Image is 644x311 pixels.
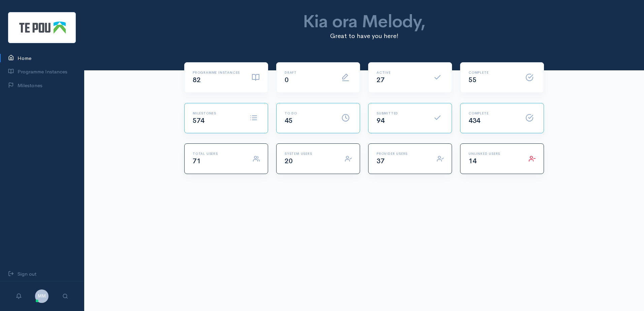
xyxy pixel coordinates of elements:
[35,289,49,303] span: MM
[8,12,76,43] img: Te Pou
[469,152,521,155] h6: Unlinked Users
[469,157,476,165] span: 14
[377,152,429,155] h6: Provider Users
[377,157,384,165] span: 37
[232,31,496,41] p: Great to have you here!
[193,152,245,155] h6: Total Users
[193,157,200,165] span: 71
[232,12,496,31] h1: Kia ora Melody,
[35,292,49,299] a: MM
[285,152,337,155] h6: System Users
[285,157,292,165] span: 20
